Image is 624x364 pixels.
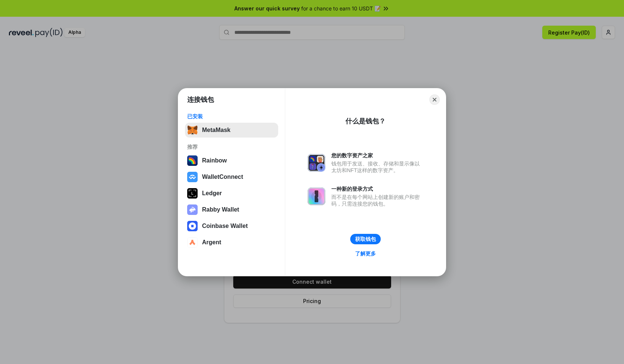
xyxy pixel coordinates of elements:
[187,144,276,150] div: 推荐
[187,113,276,120] div: 已安装
[187,125,198,135] img: svg+xml,%3Csvg%20fill%3D%22none%22%20height%3D%2233%22%20viewBox%3D%220%200%2035%2033%22%20width%...
[185,123,278,138] button: MetaMask
[187,237,198,248] img: svg+xml,%3Csvg%20width%3D%2228%22%20height%3D%2228%22%20viewBox%3D%220%200%2028%2028%22%20fill%3D...
[355,250,376,257] div: 了解更多
[187,221,198,231] img: svg+xml,%3Csvg%20width%3D%2228%22%20height%3D%2228%22%20viewBox%3D%220%200%2028%2028%22%20fill%3D...
[185,202,278,217] button: Rabby Wallet
[187,188,198,199] img: svg+xml,%3Csvg%20xmlns%3D%22http%3A%2F%2Fwww.w3.org%2F2000%2Fsvg%22%20width%3D%2228%22%20height%3...
[185,153,278,168] button: Rainbow
[429,94,440,105] button: Close
[308,187,325,205] img: svg+xml,%3Csvg%20xmlns%3D%22http%3A%2F%2Fwww.w3.org%2F2000%2Fsvg%22%20fill%3D%22none%22%20viewBox...
[202,174,243,180] div: WalletConnect
[187,204,198,215] img: svg+xml,%3Csvg%20xmlns%3D%22http%3A%2F%2Fwww.w3.org%2F2000%2Fsvg%22%20fill%3D%22none%22%20viewBox...
[185,170,278,184] button: WalletConnect
[187,95,214,104] h1: 连接钱包
[202,190,222,197] div: Ledger
[202,157,227,164] div: Rainbow
[345,117,386,126] div: 什么是钱包？
[202,239,221,246] div: Argent
[187,155,198,166] img: svg+xml,%3Csvg%20width%3D%22120%22%20height%3D%22120%22%20viewBox%3D%220%200%20120%20120%22%20fil...
[331,152,423,159] div: 您的数字资产之家
[350,234,381,244] button: 获取钱包
[202,127,230,133] div: MetaMask
[331,194,423,207] div: 而不是在每个网站上创建新的账户和密码，只需连接您的钱包。
[355,236,376,242] div: 获取钱包
[331,186,423,192] div: 一种新的登录方式
[185,235,278,250] button: Argent
[351,249,380,258] a: 了解更多
[187,172,198,182] img: svg+xml,%3Csvg%20width%3D%2228%22%20height%3D%2228%22%20viewBox%3D%220%200%2028%2028%22%20fill%3D...
[308,154,325,172] img: svg+xml,%3Csvg%20xmlns%3D%22http%3A%2F%2Fwww.w3.org%2F2000%2Fsvg%22%20fill%3D%22none%22%20viewBox...
[202,206,239,213] div: Rabby Wallet
[202,223,248,229] div: Coinbase Wallet
[185,186,278,201] button: Ledger
[331,160,423,174] div: 钱包用于发送、接收、存储和显示像以太坊和NFT这样的数字资产。
[185,219,278,233] button: Coinbase Wallet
